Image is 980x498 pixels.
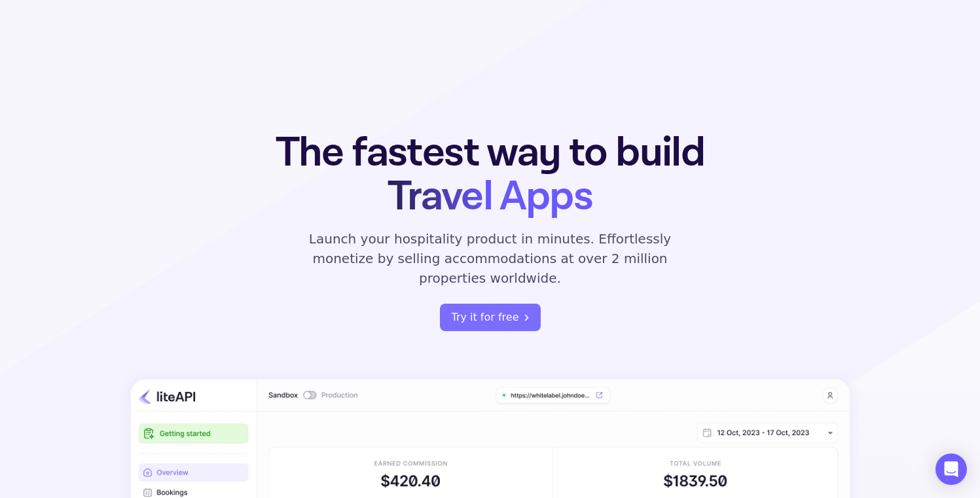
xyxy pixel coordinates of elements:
[234,131,746,219] h1: The fastest way to build
[935,454,967,485] div: Open Intercom Messenger
[388,169,592,224] span: Travel Apps
[294,229,687,288] p: Launch your hospitality product in minutes. Effortlessly monetize by selling accommodations at ov...
[440,304,541,331] button: Try it for free
[440,304,541,331] a: register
